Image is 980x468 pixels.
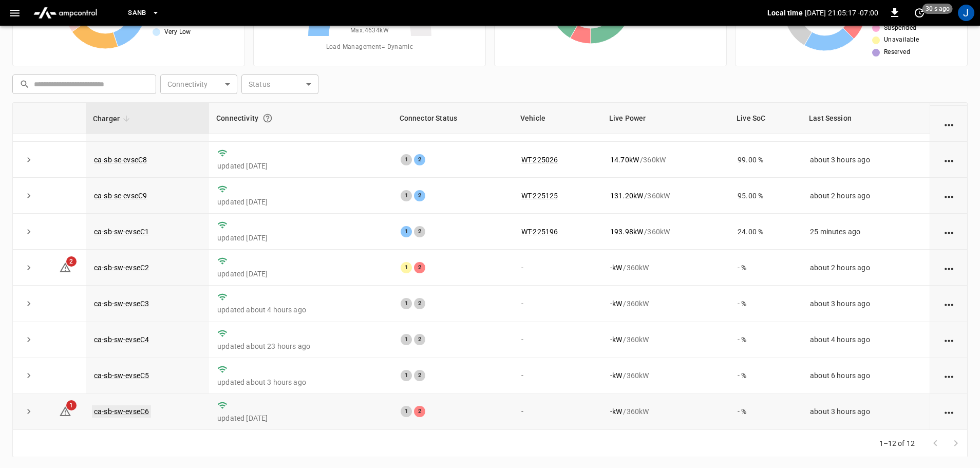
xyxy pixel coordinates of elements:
[802,358,930,394] td: about 6 hours ago
[21,296,36,311] button: expand row
[217,377,384,387] p: updated about 3 hours ago
[729,394,802,430] td: - %
[414,154,425,165] div: 2
[610,370,622,381] p: - kW
[610,406,721,417] div: / 360 kW
[943,263,955,273] div: action cell options
[258,109,277,127] button: Connection between the charger and our software.
[217,161,384,171] p: updated [DATE]
[943,406,955,417] div: action cell options
[610,406,622,417] p: - kW
[729,358,802,394] td: - %
[884,35,919,45] span: Unavailable
[943,227,955,237] div: action cell options
[401,226,412,237] div: 1
[802,250,930,286] td: about 2 hours ago
[802,322,930,358] td: about 4 hours ago
[164,27,191,38] span: Very Low
[59,407,71,415] a: 1
[401,154,412,165] div: 1
[94,335,149,344] a: ca-sb-sw-evseC4
[94,299,149,308] a: ca-sb-sw-evseC3
[729,103,802,134] th: Live SoC
[610,298,721,309] div: / 360 kW
[802,214,930,250] td: 25 minutes ago
[21,224,36,239] button: expand row
[943,370,955,381] div: action cell options
[414,262,425,273] div: 2
[217,413,384,423] p: updated [DATE]
[922,4,953,14] span: 30 s ago
[66,256,77,267] span: 2
[610,191,643,201] p: 131.20 kW
[610,334,721,345] div: / 360 kW
[401,334,412,345] div: 1
[729,178,802,214] td: 95.00 %
[59,263,71,271] a: 2
[884,23,917,33] span: Suspended
[610,227,643,237] p: 193.98 kW
[124,3,164,23] button: SanB
[521,192,558,200] a: WT-225125
[21,188,36,203] button: expand row
[94,264,149,272] a: ca-sb-sw-evseC2
[414,370,425,381] div: 2
[513,286,602,322] td: -
[802,394,930,430] td: about 3 hours ago
[414,298,425,309] div: 2
[29,3,101,23] img: ampcontrol.io logo
[513,250,602,286] td: -
[401,190,412,201] div: 1
[610,155,721,165] div: / 360 kW
[610,191,721,201] div: / 360 kW
[943,119,955,129] div: action cell options
[610,370,721,381] div: / 360 kW
[767,8,803,18] p: Local time
[21,260,36,275] button: expand row
[94,371,149,380] a: ca-sb-sw-evseC5
[128,7,146,19] span: SanB
[802,286,930,322] td: about 3 hours ago
[802,178,930,214] td: about 2 hours ago
[879,438,915,448] p: 1–12 of 12
[94,228,149,236] a: ca-sb-sw-evseC1
[943,191,955,201] div: action cell options
[521,228,558,236] a: WT-225196
[92,405,151,418] a: ca-sb-sw-evseC6
[94,156,147,164] a: ca-sb-se-evseC8
[958,5,974,21] div: profile-icon
[401,298,412,309] div: 1
[513,322,602,358] td: -
[610,298,622,309] p: - kW
[513,394,602,430] td: -
[943,334,955,345] div: action cell options
[350,26,389,36] span: Max. 4634 kW
[802,103,930,134] th: Last Session
[911,5,928,21] button: set refresh interval
[401,406,412,417] div: 1
[729,250,802,286] td: - %
[216,109,385,127] div: Connectivity
[729,142,802,178] td: 99.00 %
[401,370,412,381] div: 1
[21,404,36,419] button: expand row
[414,334,425,345] div: 2
[414,226,425,237] div: 2
[610,155,639,165] p: 14.70 kW
[401,262,412,273] div: 1
[521,156,558,164] a: WT-225026
[217,341,384,351] p: updated about 23 hours ago
[729,214,802,250] td: 24.00 %
[217,197,384,207] p: updated [DATE]
[217,305,384,315] p: updated about 4 hours ago
[805,8,878,18] p: [DATE] 21:05:17 -07:00
[326,42,413,52] span: Load Management = Dynamic
[610,334,622,345] p: - kW
[217,269,384,279] p: updated [DATE]
[610,263,721,273] div: / 360 kW
[943,298,955,309] div: action cell options
[884,47,910,58] span: Reserved
[21,332,36,347] button: expand row
[513,103,602,134] th: Vehicle
[392,103,513,134] th: Connector Status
